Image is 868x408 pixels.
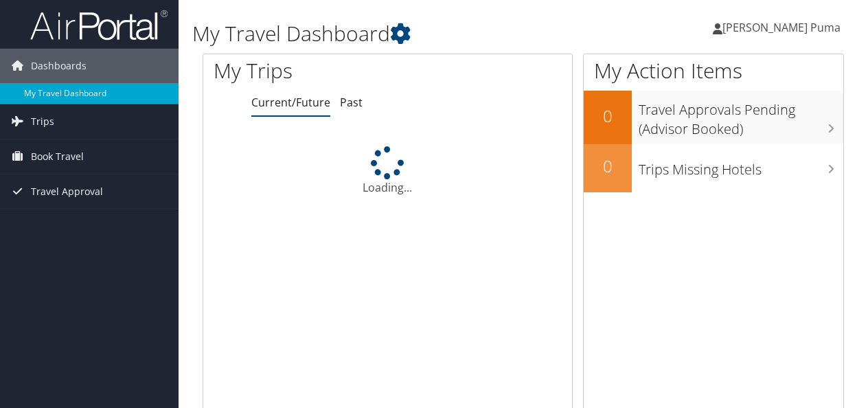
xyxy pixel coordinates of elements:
h2: 0 [584,155,632,178]
h3: Travel Approvals Pending (Advisor Booked) [639,93,843,139]
span: Trips [31,104,54,139]
h3: Trips Missing Hotels [639,153,843,179]
h1: My Action Items [584,56,843,85]
h1: My Travel Dashboard [192,19,634,48]
span: Travel Approval [31,174,103,209]
a: [PERSON_NAME] Puma [713,7,854,48]
a: 0Travel Approvals Pending (Advisor Booked) [584,91,843,144]
a: Current/Future [251,95,330,110]
span: Dashboards [31,49,87,83]
h2: 0 [584,104,632,128]
img: airportal-logo.png [30,9,168,41]
span: Book Travel [31,139,84,174]
div: Loading... [203,146,572,196]
a: Past [340,95,363,110]
a: 0Trips Missing Hotels [584,144,843,192]
span: [PERSON_NAME] Puma [722,20,841,35]
h1: My Trips [214,56,408,85]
